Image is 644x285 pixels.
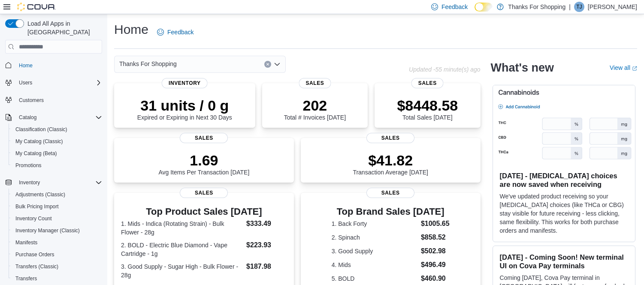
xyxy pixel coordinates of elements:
dt: 1. Mids - Indica (Rotating Strain) - Bulk Flower - 28g [121,219,243,237]
button: Users [15,78,36,88]
span: Catalog [19,114,36,121]
span: Customers [15,95,102,105]
span: Classification (Classic) [12,124,102,135]
span: Manifests [15,239,37,246]
div: Expired or Expiring in Next 30 Days [137,97,232,121]
button: Transfers [9,273,106,285]
span: Dark Mode [475,12,475,12]
a: Classification (Classic) [12,124,71,135]
button: Inventory Count [9,213,106,225]
span: Inventory [15,177,102,188]
button: Purchase Orders [9,249,106,261]
button: Clear input [264,61,271,68]
p: 1.69 [158,152,249,169]
span: Inventory Manager (Classic) [12,225,102,236]
span: Sales [366,188,414,198]
dd: $1005.65 [421,219,450,229]
span: Adjustments (Classic) [12,189,102,200]
p: Thanks For Shopping [508,2,565,12]
span: Thanks For Shopping [119,59,177,69]
a: Transfers (Classic) [12,261,62,272]
span: Classification (Classic) [15,126,67,133]
div: Transaction Average [DATE] [353,152,428,176]
span: Transfers (Classic) [15,263,58,270]
button: Adjustments (Classic) [9,189,106,201]
button: Manifests [9,237,106,249]
dt: 2. BOLD - Electric Blue Diamond - Vape Cartridge - 1g [121,241,243,258]
span: Adjustments (Classic) [15,191,65,198]
button: Customers [2,94,106,106]
h3: Top Product Sales [DATE] [121,207,287,217]
a: Purchase Orders [12,249,58,260]
dd: $858.52 [421,232,450,243]
span: Feedback [167,28,194,36]
a: Inventory Count [12,213,55,224]
button: Inventory [15,177,43,188]
a: View allExternal link [610,64,637,71]
button: Inventory Manager (Classic) [9,225,106,237]
h3: [DATE] - Coming Soon! New terminal UI on Cova Pay terminals [500,253,628,270]
dt: 1. Back Forty [332,219,417,228]
p: 31 units / 0 g [137,97,232,114]
dd: $460.90 [421,273,450,284]
span: Bulk Pricing Import [15,203,59,210]
span: Inventory Count [15,215,52,222]
button: Transfers (Classic) [9,261,106,273]
button: Home [2,59,106,71]
span: Catalog [15,112,102,123]
span: Promotions [15,162,42,169]
a: Adjustments (Classic) [12,189,69,200]
span: Transfers (Classic) [12,261,102,272]
span: Sales [366,133,414,143]
p: $41.82 [353,152,428,169]
button: Inventory [2,177,106,189]
span: Transfers [12,273,102,284]
a: Manifests [12,237,41,248]
span: Users [15,78,102,88]
span: Home [15,60,102,70]
h3: Top Brand Sales [DATE] [332,207,450,217]
dt: 2. Spinach [332,233,417,242]
a: Promotions [12,160,45,171]
dd: $187.98 [246,261,287,272]
span: Load All Apps in [GEOGRAPHIC_DATA] [24,19,102,36]
span: My Catalog (Classic) [12,136,102,147]
svg: External link [632,66,637,71]
span: My Catalog (Beta) [15,150,57,157]
span: Transfers [15,275,37,282]
a: Feedback [154,24,197,41]
a: My Catalog (Beta) [12,148,60,159]
div: Total Sales [DATE] [397,97,458,121]
h2: What's new [491,61,554,75]
p: We've updated product receiving so your [MEDICAL_DATA] choices (like THCa or CBG) stay visible fo... [500,192,628,235]
button: Catalog [15,112,40,123]
p: Updated -55 minute(s) ago [409,66,481,73]
div: Tina Jansen [574,2,584,12]
span: Inventory Count [12,213,102,224]
button: Classification (Classic) [9,123,106,135]
span: Promotions [12,160,102,171]
dt: 5. BOLD [332,274,417,283]
button: My Catalog (Beta) [9,147,106,159]
a: My Catalog (Classic) [12,136,67,147]
span: Sales [180,133,228,143]
span: Sales [180,188,228,198]
span: Bulk Pricing Import [12,201,102,212]
button: Bulk Pricing Import [9,201,106,213]
span: Inventory [19,179,40,186]
dd: $502.98 [421,246,450,256]
span: Customers [19,97,44,104]
button: Open list of options [274,61,281,68]
span: Sales [299,78,331,88]
dd: $333.49 [246,219,287,229]
button: My Catalog (Classic) [9,135,106,147]
h1: Home [114,21,148,38]
span: Purchase Orders [15,251,54,258]
span: Users [19,79,32,86]
span: TJ [576,2,582,12]
p: 202 [284,97,346,114]
dt: 4. Mids [332,261,417,269]
a: Transfers [12,273,40,284]
p: $8448.58 [397,97,458,114]
p: | [569,2,571,12]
